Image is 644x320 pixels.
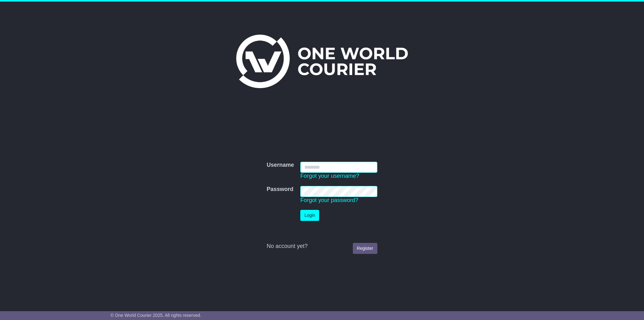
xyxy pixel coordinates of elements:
a: Forgot your password? [300,197,358,203]
button: Login [300,210,319,221]
a: Register [353,243,377,254]
span: © One World Courier 2025. All rights reserved. [110,313,201,318]
label: Username [267,162,294,169]
label: Password [267,186,293,193]
div: No account yet? [267,243,377,250]
img: One World [236,35,408,88]
a: Forgot your username? [300,173,359,179]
